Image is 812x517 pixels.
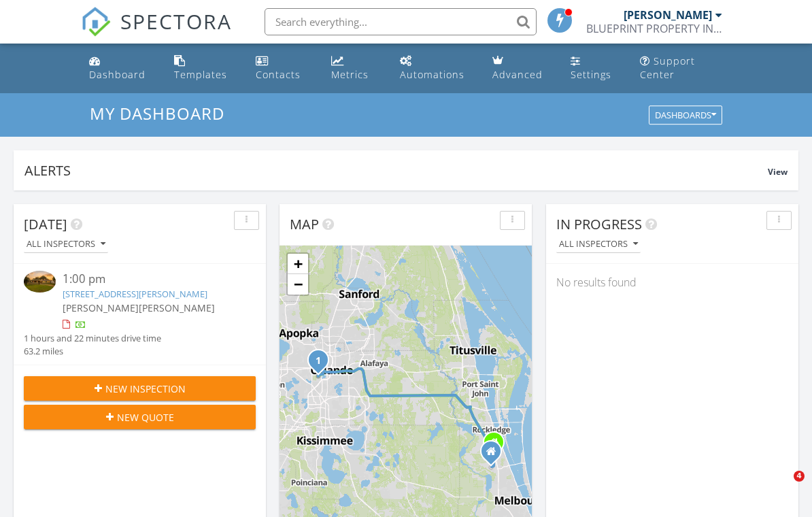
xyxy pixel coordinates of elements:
[326,49,384,88] a: Metrics
[90,102,224,124] span: My Dashboard
[491,451,499,459] div: 2825 Dampier Dr, Melbourne FL 32940
[63,271,237,288] div: 1:00 pm
[27,239,105,249] div: All Inspectors
[105,382,186,396] span: New Inspection
[24,405,256,429] button: New Quote
[556,235,641,254] button: All Inspectors
[400,68,464,81] div: Automations
[492,68,543,81] div: Advanced
[649,106,722,125] button: Dashboards
[24,332,161,345] div: 1 hours and 22 minutes drive time
[84,49,157,88] a: Dashboard
[24,345,161,358] div: 63.2 miles
[63,301,139,314] span: [PERSON_NAME]
[117,410,174,424] span: New Quote
[169,49,239,88] a: Templates
[81,18,232,47] a: SPECTORA
[394,49,476,88] a: Automations (Basic)
[565,49,624,88] a: Settings
[571,68,611,81] div: Settings
[139,301,215,314] span: [PERSON_NAME]
[624,8,712,22] div: [PERSON_NAME]
[24,271,256,358] a: 1:00 pm [STREET_ADDRESS][PERSON_NAME] [PERSON_NAME][PERSON_NAME] 1 hours and 22 minutes drive tim...
[89,68,146,81] div: Dashboard
[559,239,638,249] div: All Inspectors
[63,288,207,300] a: [STREET_ADDRESS][PERSON_NAME]
[120,7,232,35] span: SPECTORA
[290,215,319,233] span: Map
[794,471,805,482] span: 4
[331,68,369,81] div: Metrics
[288,254,308,274] a: Zoom in
[655,111,716,120] div: Dashboards
[546,264,798,301] div: No results found
[494,442,502,450] div: 8530 N Wickham Rd Suite 112, Melbourne FLORIDA 32940
[766,471,798,503] iframe: Intercom live chat
[174,68,227,81] div: Templates
[24,161,768,180] div: Alerts
[586,22,722,35] div: BLUEPRINT PROPERTY INSPECTIONS
[24,271,56,292] img: 9345960%2Fcover_photos%2FcXwhqnsqZnV1GjyW7q7Z%2Fsmall.jpeg
[556,215,642,233] span: In Progress
[24,235,108,254] button: All Inspectors
[265,8,537,35] input: Search everything...
[24,215,67,233] span: [DATE]
[768,166,788,178] span: View
[318,360,326,368] div: 4385 Cassius St, Orlando, FL 32811
[256,68,301,81] div: Contacts
[316,356,321,366] i: 1
[635,49,728,88] a: Support Center
[81,7,111,37] img: The Best Home Inspection Software - Spectora
[640,54,695,81] div: Support Center
[24,376,256,401] button: New Inspection
[250,49,315,88] a: Contacts
[487,49,554,88] a: Advanced
[288,274,308,295] a: Zoom out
